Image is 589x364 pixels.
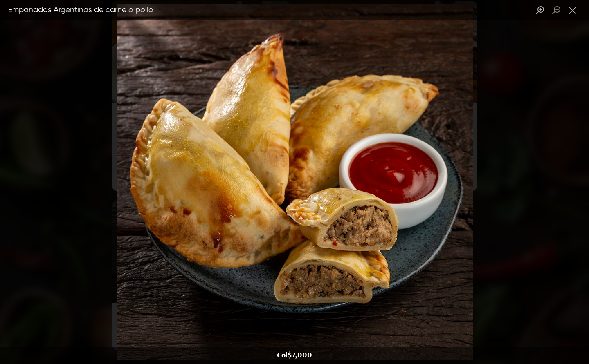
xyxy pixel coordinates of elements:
[564,3,581,18] button: Close lightbox
[277,351,312,360] h6: Col$ 7,000
[548,3,564,18] button: Zoom out
[532,3,548,18] button: Zoom in
[8,6,153,14] span: Empanadas Argentinas de carne o pollo
[117,4,473,360] img: Empanadas Argentinas de carne o pollo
